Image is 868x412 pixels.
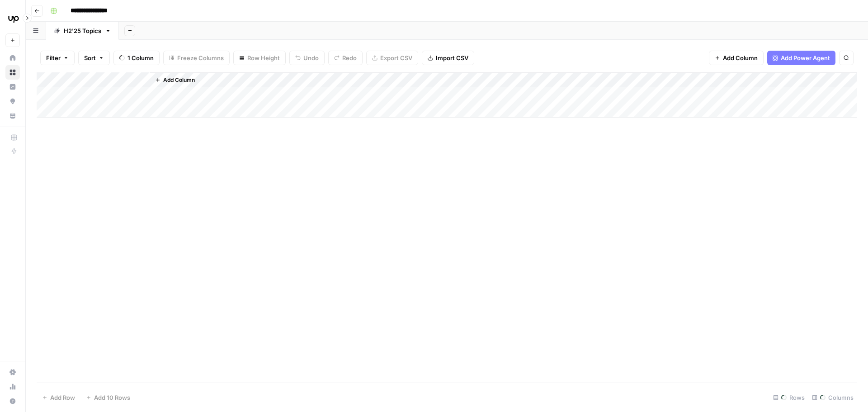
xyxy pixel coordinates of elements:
button: Filter [40,51,75,65]
div: H2'25 Topics [64,26,101,35]
span: Filter [46,53,61,62]
span: Sort [84,53,96,62]
a: Settings [5,365,20,379]
button: Add Column [709,51,764,65]
div: Rows [769,390,808,405]
span: Add Power Agent [781,53,830,62]
button: Add Row [37,390,80,405]
button: Workspace: Upwork [5,7,20,30]
button: 1 Column [113,51,160,65]
button: Add Column [151,74,198,86]
span: Undo [303,53,319,62]
a: Browse [5,65,20,80]
a: Your Data [5,109,20,123]
span: Add Column [723,53,758,62]
button: Sort [78,51,110,65]
span: Add Column [163,76,195,84]
a: Home [5,51,20,65]
span: 1 Column [127,53,154,62]
button: Help + Support [5,394,20,408]
span: Freeze Columns [177,53,224,62]
a: Usage [5,379,20,394]
button: Row Height [233,51,286,65]
button: Add 10 Rows [80,390,136,405]
button: Add Power Agent [767,51,835,65]
button: Redo [328,51,363,65]
button: Import CSV [422,51,474,65]
span: Row Height [247,53,280,62]
img: Upwork Logo [5,10,22,27]
div: Columns [808,390,857,405]
span: Add Row [50,393,75,402]
span: Export CSV [380,53,412,62]
button: Undo [289,51,325,65]
a: Opportunities [5,94,20,109]
button: Freeze Columns [163,51,230,65]
button: Export CSV [366,51,418,65]
span: Add 10 Rows [94,393,130,402]
span: Redo [342,53,357,62]
span: Import CSV [436,53,468,62]
a: Insights [5,80,20,94]
a: H2'25 Topics [46,22,119,40]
